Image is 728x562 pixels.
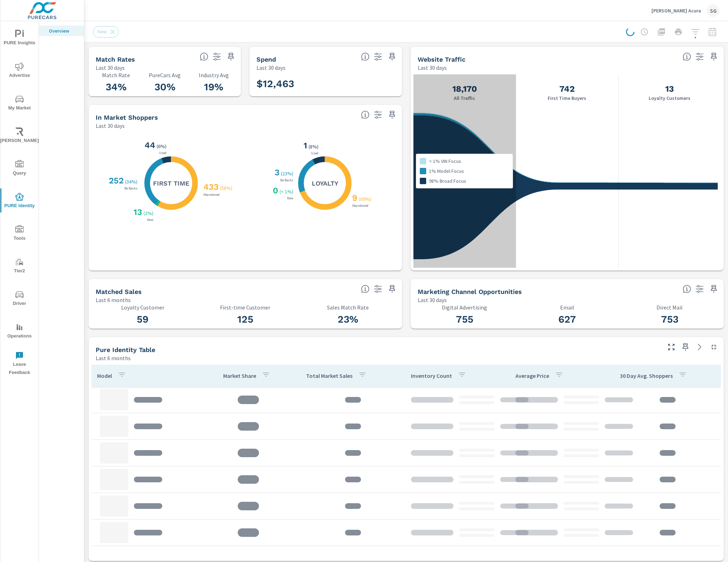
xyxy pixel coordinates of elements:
p: Market Share [223,372,256,379]
span: [PERSON_NAME] [2,127,36,145]
p: ( 34% ) [125,178,139,185]
a: See more details in report [694,341,705,353]
p: Digital Advertising [418,304,512,311]
p: Used [158,151,168,155]
span: Loyalty: Matched has purchased from the dealership before and has exhibited a preference through ... [361,110,369,119]
p: Last 30 days [256,63,286,72]
h3: 755 [418,313,512,325]
h5: Marketing Channel Opportunities [418,288,522,295]
h5: Matched Sales [96,288,142,295]
p: Inventory Count [411,372,452,379]
h3: 19% [193,81,234,93]
h3: 627 [520,313,614,325]
h3: 3 [273,168,280,177]
h3: 13 [132,207,142,217]
button: Minimize Widget [708,341,719,353]
div: SG [707,4,719,17]
p: New [146,218,155,222]
h3: 9 [351,193,357,203]
p: Total Market Sales [306,372,352,379]
h3: 252 [107,176,124,186]
p: Used [310,152,320,155]
div: Overview [39,25,84,36]
h5: First Time [153,179,189,187]
p: Email [520,304,614,311]
h3: 30% [145,81,185,93]
h5: Pure Identity Table [96,346,155,353]
p: Average Price [515,372,549,379]
p: PureCars Avg [145,72,185,78]
p: Last 6 months [96,296,131,304]
h5: In Market Shoppers [96,114,158,121]
span: Match rate: % of Identifiable Traffic. Pure Identity avg: Avg match rate of all PURE Identity cus... [200,52,208,61]
p: Sales Match Rate [301,304,395,311]
h3: 125 [198,313,293,325]
p: 98% Broad Focus [429,177,466,185]
h3: 44 [143,140,155,150]
p: Last 30 days [96,63,125,72]
p: [PERSON_NAME] Acura [651,7,701,14]
p: Model [97,372,112,379]
p: ( 23% ) [281,170,295,177]
p: ( 8% ) [309,143,320,150]
h3: 34% [96,81,136,93]
h3: 1 [302,141,307,151]
span: Driver [2,290,36,308]
span: Save this to your personalized report [386,109,398,120]
p: Loyalty Customer [96,304,190,311]
p: Be Backs [279,178,295,182]
h3: $12,463 [256,78,294,90]
h3: 23% [301,313,395,325]
p: ( 69% ) [359,196,373,202]
p: ( < 1% ) [280,188,295,195]
span: Loyalty: Matches that have purchased from the dealership before and purchased within the timefram... [361,285,369,293]
span: Save this to your personalized report [225,51,237,62]
span: Matched shoppers that can be exported to each channel type. This is targetable traffic. [683,285,691,293]
span: My Market [2,95,36,112]
h5: Match Rates [96,56,135,63]
span: Save this to your personalized report [386,51,398,62]
p: Last 30 days [418,296,447,304]
p: Industry Avg [193,72,234,78]
span: Leave Feedback [2,351,36,377]
p: Last 6 months [96,354,131,362]
p: 1% Model Focus [429,168,464,175]
p: Overview [49,27,78,34]
h5: Spend [256,56,276,63]
p: Direct Mail [623,304,717,311]
span: Operations [2,323,36,340]
h3: 59 [96,313,190,325]
p: Match Rate [96,72,136,78]
span: Advertise [2,62,36,80]
span: Save this to your personalized report [708,51,719,62]
p: ( 2% ) [143,210,155,216]
p: Be Backs [123,187,139,190]
span: PURE Identity [2,193,36,210]
p: New [286,197,295,200]
p: First-time Customer [198,304,293,311]
h3: 0 [271,186,278,195]
div: nav menu [0,21,39,380]
span: Tools [2,225,36,243]
span: Save this to your personalized report [680,341,691,353]
span: Query [2,160,36,177]
h5: Website Traffic [418,56,465,63]
p: Last 30 days [96,121,125,130]
p: Abandoned [351,204,370,208]
h3: 433 [202,182,219,192]
p: 30 Day Avg. Shoppers [620,372,673,379]
p: < 1% VIN Focus [429,158,461,165]
p: Abandoned [202,193,221,197]
span: Total PureCars DigAdSpend. Data sourced directly from the Ad Platforms. Non-Purecars DigAd client... [361,52,369,61]
h3: 753 [623,313,717,325]
h5: Loyalty [312,179,338,187]
span: Tier2 [2,258,36,275]
p: ( 6% ) [157,143,168,149]
span: All traffic is the data we start with. It’s unique personas over a 30-day period. We don’t consid... [683,52,691,61]
p: ( 58% ) [220,185,234,191]
p: Last 30 days [418,63,447,72]
span: Save this to your personalized report [708,283,719,295]
button: Make Fullscreen [666,341,677,353]
span: PURE Insights [2,30,36,47]
span: Save this to your personalized report [386,283,398,295]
